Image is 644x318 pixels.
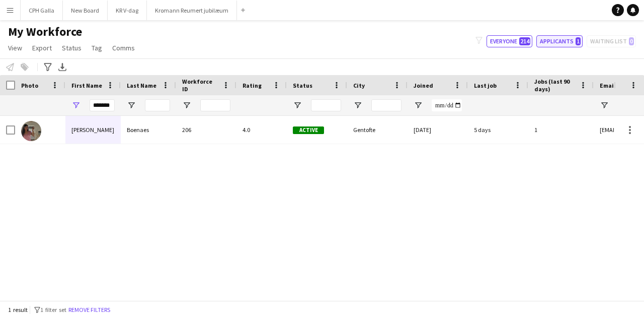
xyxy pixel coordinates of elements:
button: Everyone214 [487,35,532,47]
button: Open Filter Menu [353,101,362,110]
span: Export [32,43,52,52]
button: CPH Galla [21,1,63,20]
button: Remove filters [66,304,112,315]
span: Status [293,82,312,89]
span: Photo [21,82,38,89]
button: New Board [63,1,108,20]
button: Open Filter Menu [71,101,80,110]
a: View [4,41,26,54]
input: City Filter Input [371,99,401,111]
button: Open Filter Menu [414,101,423,110]
span: Comms [112,43,135,52]
a: Comms [108,41,139,54]
div: [PERSON_NAME] [65,116,121,144]
img: Arianna Boenaes [21,121,41,141]
div: Gentofte [347,116,408,144]
div: 5 days [468,116,528,144]
span: Last job [474,82,497,89]
span: Email [600,82,616,89]
button: Open Filter Menu [293,101,302,110]
a: Tag [88,41,106,54]
button: Open Filter Menu [600,101,609,110]
span: Status [62,43,82,52]
input: Status Filter Input [311,99,341,111]
div: Boenaes [121,116,176,144]
div: 4.0 [236,116,287,144]
span: My Workforce [8,24,82,39]
button: Open Filter Menu [127,101,136,110]
span: Joined [414,82,433,89]
span: 1 [576,37,581,45]
input: Workforce ID Filter Input [200,99,230,111]
input: Joined Filter Input [432,99,462,111]
span: Jobs (last 90 days) [534,78,576,93]
span: View [8,43,22,52]
a: Export [28,41,56,54]
button: Applicants1 [536,35,583,47]
input: First Name Filter Input [90,99,115,111]
span: City [353,82,365,89]
span: Workforce ID [182,78,218,93]
app-action-btn: Advanced filters [42,61,54,73]
app-action-btn: Export XLSX [56,61,68,73]
span: Active [293,126,324,134]
div: 206 [176,116,236,144]
a: Status [58,41,86,54]
span: First Name [71,82,102,89]
div: 1 [528,116,594,144]
span: 1 filter set [40,306,66,313]
span: Tag [92,43,102,52]
span: Rating [243,82,262,89]
button: Open Filter Menu [182,101,191,110]
button: KR V-dag [108,1,147,20]
span: Last Name [127,82,156,89]
button: Kromann Reumert jubilæum [147,1,237,20]
span: 214 [519,37,530,45]
input: Last Name Filter Input [145,99,170,111]
div: [DATE] [408,116,468,144]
